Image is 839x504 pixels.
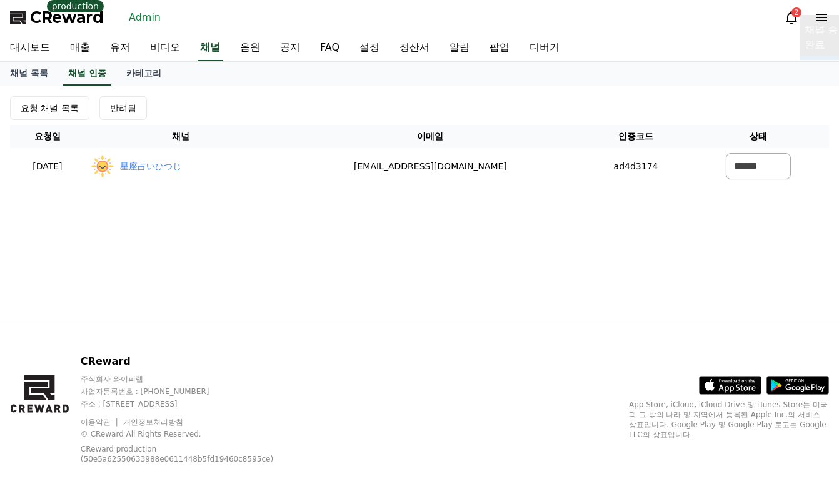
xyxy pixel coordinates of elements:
[63,62,111,86] a: 채널 인증
[10,125,85,148] th: 요청일
[32,415,54,425] span: Home
[90,154,115,179] img: 星座占いひつじ
[110,102,136,114] div: 반려됨
[310,35,349,61] a: FAQ
[83,396,161,427] a: Messages
[198,35,223,61] a: 채널
[520,35,570,61] a: 디버거
[124,7,166,27] a: Admin
[100,35,140,61] a: 유저
[81,374,300,384] p: 주식회사 와이피랩
[116,62,171,86] a: 카테고리
[389,35,440,61] a: 정산서
[81,399,300,409] p: 주소 : [STREET_ADDRESS]
[123,418,183,427] a: 개인정보처리방침
[270,35,310,61] a: 공지
[81,429,300,439] p: © CReward All Rights Reserved.
[81,354,300,369] p: CReward
[21,102,79,114] div: 요청 채널 목록
[791,7,801,17] div: 2
[60,35,100,61] a: 매출
[784,10,799,25] a: 2
[480,35,520,61] a: 팝업
[230,35,270,61] a: 음원
[81,444,281,464] p: CReward production (50e5a62550633988e0611448b5fd19460c8595ce)
[99,96,147,120] button: 반려됨
[185,415,216,425] span: Settings
[140,35,190,61] a: 비디오
[81,387,300,397] p: 사업자등록번호 : [PHONE_NUMBER]
[585,148,687,184] td: ad4d3174
[10,96,89,120] button: 요청 채널 목록
[15,160,80,173] p: [DATE]
[85,125,276,148] th: 채널
[161,396,240,427] a: Settings
[120,160,181,173] a: 星座占いひつじ
[104,415,141,425] span: Messages
[349,35,389,61] a: 설정
[81,418,120,427] a: 이용약관
[30,7,104,27] span: CReward
[629,400,829,440] p: App Store, iCloud, iCloud Drive 및 iTunes Store는 미국과 그 밖의 나라 및 지역에서 등록된 Apple Inc.의 서비스 상표입니다. Goo...
[276,148,585,184] td: [EMAIL_ADDRESS][DOMAIN_NAME]
[4,396,83,427] a: Home
[585,125,687,148] th: 인증코드
[440,35,480,61] a: 알림
[687,125,829,148] th: 상태
[276,125,585,148] th: 이메일
[10,7,104,27] a: CReward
